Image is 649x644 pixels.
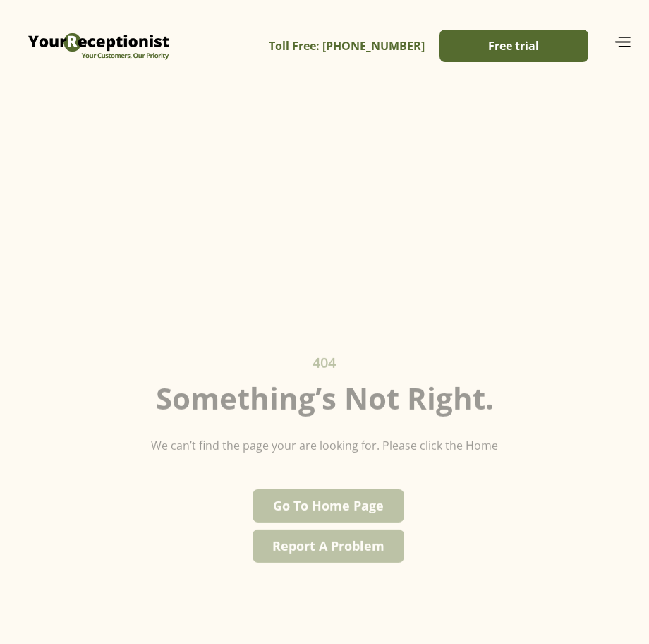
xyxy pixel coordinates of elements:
[25,11,173,74] img: Virtual Receptionist - Answering Service - Call and Live Chat Receptionist - Virtual Receptionist...
[269,30,425,62] a: Toll Free: [PHONE_NUMBER]
[151,437,498,454] p: We can’t find the page your are looking for. Please click the Home
[439,30,588,62] a: Free trial
[25,11,173,74] a: home
[592,33,631,52] div: menu
[156,381,494,416] h2: Something’s not right.
[313,352,336,374] h1: 404
[253,489,404,523] a: Go To Home Page
[253,530,404,563] a: Report A Problem
[613,36,631,47] img: icon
